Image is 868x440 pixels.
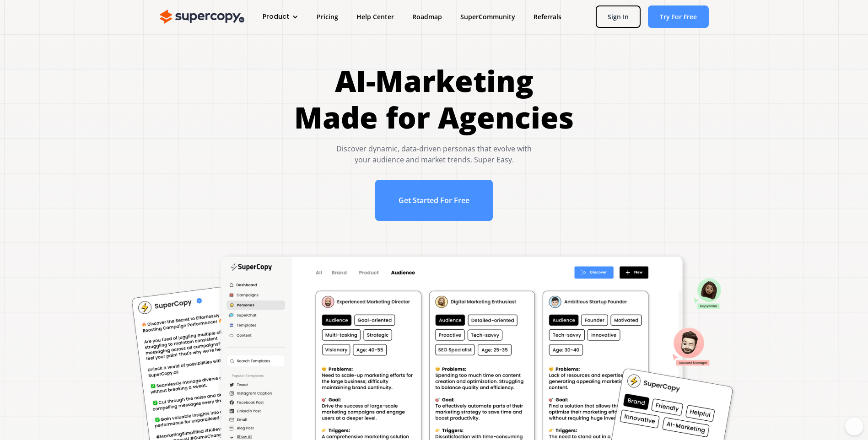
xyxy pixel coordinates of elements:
[294,143,574,165] div: Discover dynamic, data-driven personas that evolve with your audience and market trends. Super Easy.
[596,5,641,28] a: Sign In
[524,8,571,25] a: Referrals
[403,8,451,25] a: Roadmap
[451,8,524,25] a: SuperCommunity
[347,8,403,25] a: Help Center
[294,63,574,136] h1: AI-Marketing Made for Agencies
[648,5,709,28] a: Try For Free
[375,180,493,221] a: Get Started For Free
[307,8,347,25] a: Pricing
[253,8,307,25] div: Product
[263,12,289,21] div: Product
